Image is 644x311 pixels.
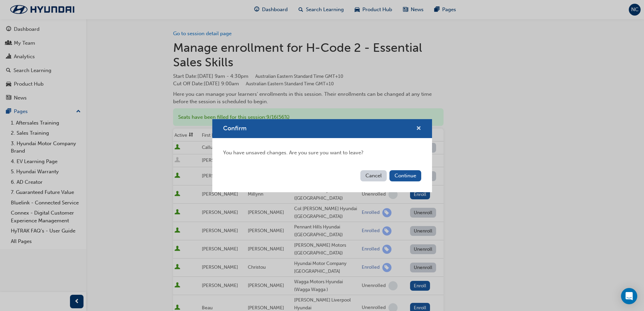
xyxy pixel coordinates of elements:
[212,138,432,168] div: You have unsaved changes. Are you sure you want to leave?
[416,125,421,133] button: cross-icon
[621,288,637,304] div: Open Intercom Messenger
[360,170,387,181] button: Cancel
[212,119,432,192] div: Confirm
[223,125,246,132] span: Confirm
[416,126,421,132] span: cross-icon
[389,170,421,181] button: Continue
